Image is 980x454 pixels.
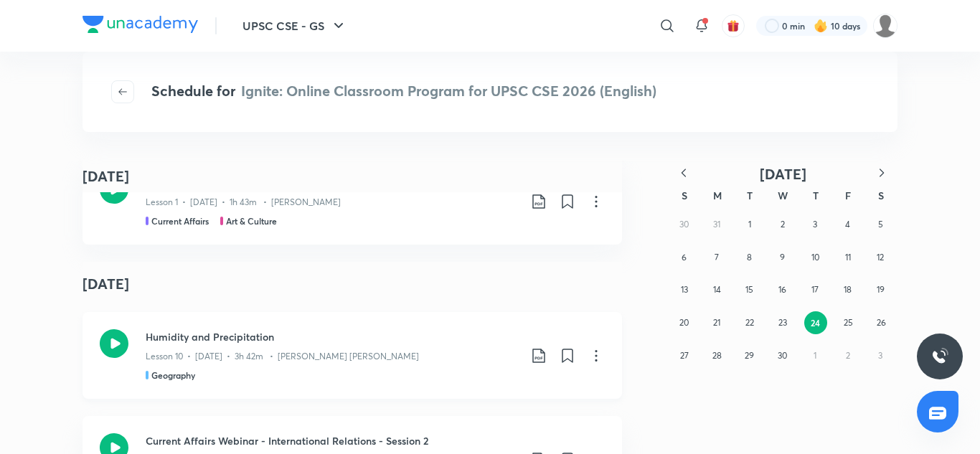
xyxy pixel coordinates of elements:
[679,317,689,328] abbr: April 20, 2025
[738,213,761,236] button: April 1, 2025
[811,252,819,263] abbr: April 10, 2025
[778,284,786,295] abbr: April 16, 2025
[146,196,341,209] p: Lesson 1 • [DATE] • 1h 43m • [PERSON_NAME]
[727,19,740,32] img: avatar
[869,278,892,301] button: April 19, 2025
[813,189,819,202] abbr: Thursday
[705,278,728,301] button: April 14, 2025
[713,317,720,328] abbr: April 21, 2025
[877,252,884,263] abbr: April 12, 2025
[878,189,884,202] abbr: Saturday
[870,311,892,334] button: April 26, 2025
[877,284,885,295] abbr: April 19, 2025
[715,252,719,263] abbr: April 7, 2025
[83,158,622,245] a: Current Affairs Webinar - Art and Culture - Session 1Lesson 1 • [DATE] • 1h 43m • [PERSON_NAME]Cu...
[804,278,826,301] button: April 17, 2025
[745,350,754,361] abbr: April 29, 2025
[680,350,689,361] abbr: April 27, 2025
[804,213,826,236] button: April 3, 2025
[146,350,419,363] p: Lesson 10 • [DATE] • 3h 42m • [PERSON_NAME] [PERSON_NAME]
[804,246,826,269] button: April 10, 2025
[83,16,198,33] img: Company Logo
[682,252,687,263] abbr: April 6, 2025
[845,219,850,230] abbr: April 4, 2025
[83,16,198,37] a: Company Logo
[878,219,883,230] abbr: April 5, 2025
[844,317,853,328] abbr: April 25, 2025
[234,11,356,40] button: UPSC CSE - GS
[813,219,817,230] abbr: April 3, 2025
[83,262,622,306] h4: [DATE]
[83,312,622,399] a: Humidity and PrecipitationLesson 10 • [DATE] • 3h 42m • [PERSON_NAME] [PERSON_NAME]Geography
[771,311,794,334] button: April 23, 2025
[845,252,851,263] abbr: April 11, 2025
[151,214,209,227] h5: Current Affairs
[837,311,860,334] button: April 25, 2025
[778,317,787,328] abbr: April 23, 2025
[811,317,820,328] abbr: April 24, 2025
[778,350,787,361] abbr: April 30, 2025
[712,350,722,361] abbr: April 28, 2025
[241,81,656,100] span: Ignite: Online Classroom Program for UPSC CSE 2026 (English)
[151,369,195,382] h5: Geography
[722,14,745,37] button: avatar
[681,284,688,295] abbr: April 13, 2025
[877,317,886,328] abbr: April 26, 2025
[781,219,785,230] abbr: April 2, 2025
[226,214,277,227] h5: Art & Culture
[869,213,892,236] button: April 5, 2025
[873,14,897,38] img: Meenaza Sadiq
[738,344,761,367] button: April 29, 2025
[673,246,696,269] button: April 6, 2025
[748,219,751,230] abbr: April 1, 2025
[931,348,948,365] img: ttu
[771,344,794,367] button: April 30, 2025
[738,246,761,269] button: April 8, 2025
[151,80,656,103] h4: Schedule for
[673,311,696,334] button: April 20, 2025
[837,278,859,301] button: April 18, 2025
[771,246,794,269] button: April 9, 2025
[771,278,794,301] button: April 16, 2025
[682,189,687,202] abbr: Sunday
[780,252,785,263] abbr: April 9, 2025
[738,278,761,301] button: April 15, 2025
[814,19,828,33] img: streak
[713,189,722,202] abbr: Monday
[747,189,753,202] abbr: Tuesday
[699,165,866,183] button: [DATE]
[745,284,753,295] abbr: April 15, 2025
[804,311,827,334] button: April 24, 2025
[811,284,819,295] abbr: April 17, 2025
[705,311,728,334] button: April 21, 2025
[845,189,851,202] abbr: Friday
[713,284,721,295] abbr: April 14, 2025
[778,189,788,202] abbr: Wednesday
[705,344,728,367] button: April 28, 2025
[83,166,129,187] h4: [DATE]
[837,213,859,236] button: April 4, 2025
[771,213,794,236] button: April 2, 2025
[705,246,728,269] button: April 7, 2025
[760,164,806,184] span: [DATE]
[745,317,754,328] abbr: April 22, 2025
[146,329,519,344] h3: Humidity and Precipitation
[738,311,761,334] button: April 22, 2025
[837,246,859,269] button: April 11, 2025
[869,246,892,269] button: April 12, 2025
[747,252,752,263] abbr: April 8, 2025
[146,433,519,448] h3: Current Affairs Webinar - International Relations - Session 2
[673,278,696,301] button: April 13, 2025
[673,344,696,367] button: April 27, 2025
[844,284,852,295] abbr: April 18, 2025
